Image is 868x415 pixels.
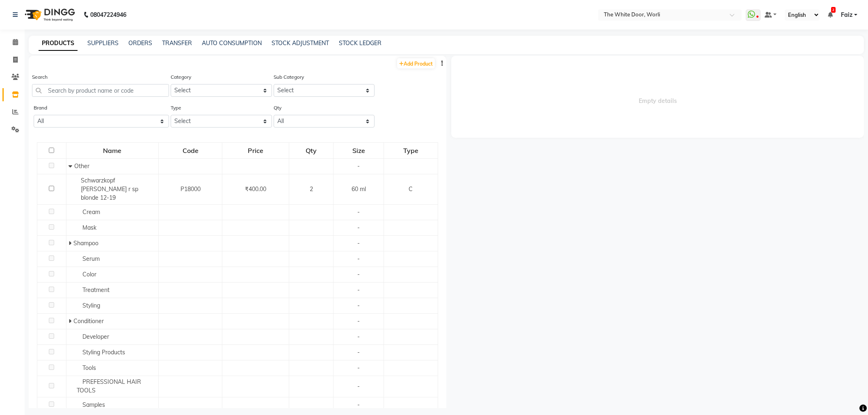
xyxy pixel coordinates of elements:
span: Developer [82,333,109,340]
a: Add Product [397,58,435,68]
span: - [357,383,360,390]
div: Size [334,143,383,158]
span: - [357,401,360,408]
a: SUPPLIERS [87,39,119,47]
span: Color [82,271,96,278]
span: Conditioner [73,317,104,325]
span: - [357,302,360,309]
span: - [357,333,360,340]
span: - [357,162,360,170]
a: 2 [828,11,833,18]
img: logo [21,3,77,26]
a: STOCK LEDGER [339,39,381,47]
span: - [357,271,360,278]
span: Styling Products [82,349,125,356]
a: PRODUCTS [39,36,78,51]
span: Tools [82,364,96,372]
span: Collapse Row [69,162,74,170]
span: - [357,317,360,325]
span: Styling [82,302,100,309]
span: - [357,364,360,372]
div: Type [384,143,437,158]
label: Type [171,104,181,112]
div: Name [67,143,158,158]
span: - [357,224,360,231]
label: Search [32,73,48,81]
a: ORDERS [128,39,152,47]
span: Treatment [82,286,110,294]
a: STOCK ADJUSTMENT [272,39,329,47]
label: Category [171,73,191,81]
span: - [357,208,360,216]
input: Search by product name or code [32,84,169,97]
span: C [409,185,413,193]
span: Expand Row [69,239,73,247]
span: Shampoo [73,239,98,247]
span: Schwarzkopf [PERSON_NAME] r sp blonde 12-19 [81,177,138,201]
span: Serum [82,255,100,262]
div: Code [159,143,222,158]
span: ₹400.00 [245,185,266,193]
span: Empty details [451,56,864,138]
span: - [357,286,360,294]
span: 60 ml [352,185,366,193]
b: 08047224946 [90,3,126,26]
span: 2 [831,7,836,13]
a: TRANSFER [162,39,192,47]
span: 2 [310,185,313,193]
span: Samples [82,401,105,408]
span: Expand Row [69,317,73,325]
span: PREFESSIONAL HAIR TOOLS [77,378,141,394]
span: Mask [82,224,96,231]
div: Price [223,143,288,158]
div: Qty [290,143,333,158]
label: Brand [34,104,47,112]
label: Sub Category [274,73,304,81]
span: P18000 [180,185,201,193]
span: - [357,255,360,262]
span: Cream [82,208,100,216]
span: Faiz [841,11,852,19]
a: AUTO CONSUMPTION [202,39,262,47]
span: - [357,349,360,356]
span: - [357,239,360,247]
span: Other [74,162,89,170]
label: Qty [274,104,281,112]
